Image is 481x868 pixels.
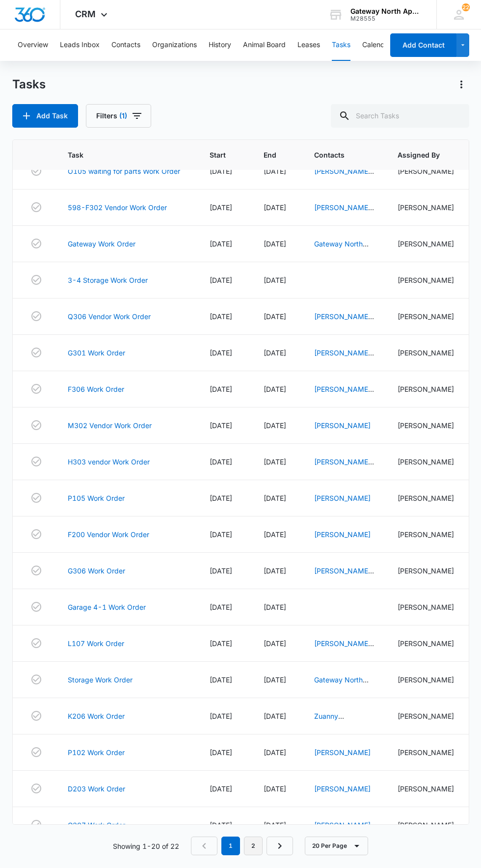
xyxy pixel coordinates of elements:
a: F200 Vendor Work Order [68,529,149,540]
a: [PERSON_NAME] [314,421,371,430]
a: [PERSON_NAME] & [PERSON_NAME] [314,567,374,596]
span: [DATE] [210,203,232,212]
a: Gateway North Apartments [314,240,369,258]
span: [DATE] [210,530,232,539]
button: Actions [454,77,469,92]
a: [PERSON_NAME] [314,530,371,539]
a: G306 Work Order [68,566,125,576]
a: Gateway North Apartments [314,676,369,694]
a: P102 Work Order [68,747,125,758]
div: [PERSON_NAME] [398,747,454,758]
span: [DATE] [210,785,232,793]
a: Storage Work Order [68,675,133,685]
span: [DATE] [210,421,232,430]
span: [DATE] [264,639,286,648]
a: [PERSON_NAME] [314,821,371,829]
span: [DATE] [210,748,232,757]
div: [PERSON_NAME] [398,202,454,213]
input: Search Tasks [331,104,469,128]
button: Leases [297,29,320,61]
a: O105 waiting for parts Work Order [68,166,180,176]
button: Tasks [332,29,350,61]
span: [DATE] [264,385,286,393]
div: [PERSON_NAME] [398,457,454,467]
span: Start [210,150,226,160]
button: Animal Board [243,29,286,61]
span: Assigned By [398,150,440,160]
span: [DATE] [264,276,286,284]
button: 20 Per Page [305,837,368,855]
span: [DATE] [264,349,286,357]
button: Add Contact [390,33,456,57]
a: Next Page [267,837,293,855]
em: 1 [221,837,240,855]
div: [PERSON_NAME] [398,420,454,431]
div: account name [350,7,422,15]
button: Add Task [12,104,78,128]
span: [DATE] [264,530,286,539]
span: [DATE] [210,676,232,684]
span: [DATE] [210,167,232,175]
span: [DATE] [210,240,232,248]
span: [DATE] [264,458,286,466]
a: G307 Work Order [68,820,125,830]
button: Filters(1) [86,104,151,128]
span: [DATE] [264,821,286,829]
span: Task [68,150,172,160]
a: 3-4 Storage Work Order [68,275,148,285]
span: Contacts [314,150,360,160]
button: Calendar [362,29,391,61]
span: [DATE] [210,639,232,648]
a: L107 Work Order [68,638,124,649]
span: [DATE] [264,748,286,757]
nav: Pagination [191,837,293,855]
div: [PERSON_NAME] [398,311,454,322]
a: G301 Work Order [68,348,125,358]
span: [DATE] [264,676,286,684]
div: [PERSON_NAME] [398,384,454,394]
span: (1) [119,112,127,119]
button: Contacts [111,29,140,61]
a: F306 Work Order [68,384,124,394]
button: History [209,29,231,61]
a: Q306 Vendor Work Order [68,311,151,322]
span: 22 [462,3,470,11]
span: [DATE] [264,167,286,175]
div: [PERSON_NAME] [398,711,454,721]
span: [DATE] [264,712,286,720]
button: Organizations [152,29,197,61]
span: CRM [75,9,96,19]
a: 598-F302 Vendor Work Order [68,202,167,213]
a: [PERSON_NAME] [PERSON_NAME] & [PERSON_NAME] [PERSON_NAME] [314,458,374,507]
a: [PERSON_NAME] [314,494,371,502]
span: [DATE] [210,349,232,357]
div: [PERSON_NAME] [398,638,454,649]
a: [PERSON_NAME] & [PERSON_NAME] [314,349,374,378]
div: [PERSON_NAME] [398,275,454,285]
span: [DATE] [264,421,286,430]
a: K206 Work Order [68,711,125,721]
span: [DATE] [210,385,232,393]
span: [DATE] [264,494,286,502]
span: End [264,150,276,160]
a: [PERSON_NAME] & [PERSON_NAME] [314,203,374,232]
p: Showing 1-20 of 22 [113,841,179,851]
div: [PERSON_NAME] [398,348,454,358]
div: [PERSON_NAME] [398,166,454,176]
div: [PERSON_NAME] [398,566,454,576]
div: account id [350,15,422,22]
h1: Tasks [12,77,46,92]
span: [DATE] [210,603,232,611]
a: [PERSON_NAME] [314,785,371,793]
a: Gateway Work Order [68,239,135,249]
a: Page 2 [244,837,263,855]
a: M302 Vendor Work Order [68,420,152,431]
span: [DATE] [264,567,286,575]
span: [DATE] [264,240,286,248]
span: [DATE] [264,312,286,321]
span: [DATE] [264,603,286,611]
span: [DATE] [210,567,232,575]
a: H303 vendor Work Order [68,457,150,467]
a: P105 Work Order [68,493,125,503]
div: [PERSON_NAME] [398,239,454,249]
